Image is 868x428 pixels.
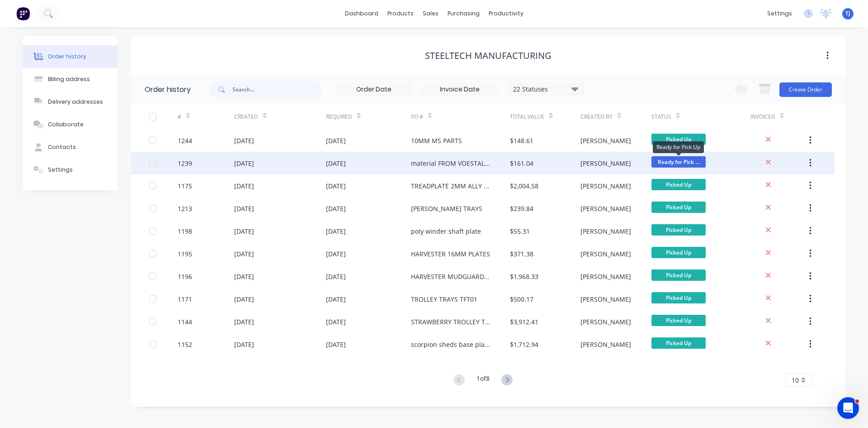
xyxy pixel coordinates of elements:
div: Total Value [510,104,580,129]
div: productivity [484,7,528,20]
button: Collaborate [23,113,118,136]
div: Order history [48,53,86,61]
button: Create Order [779,82,832,97]
div: [DATE] [326,340,346,349]
span: Picked Up [651,247,706,258]
div: [DATE] [326,136,346,145]
div: 1171 [178,294,192,304]
div: [DATE] [234,294,254,304]
div: $55.31 [510,226,530,236]
div: $148.61 [510,136,533,145]
div: [DATE] [234,317,254,327]
div: [PERSON_NAME] [580,340,631,349]
div: 1175 [178,181,192,191]
div: Delivery addresses [48,98,103,106]
div: Collaborate [48,120,84,129]
div: [PERSON_NAME] [580,294,631,304]
div: Created [234,113,258,121]
div: [PERSON_NAME] [580,159,631,168]
div: scorpion sheds base plates [411,340,492,349]
div: [PERSON_NAME] [580,136,631,145]
div: poly winder shaft plate [411,226,481,236]
span: Ready for Pick ... [651,156,706,168]
div: [DATE] [326,272,346,281]
div: 1198 [178,226,192,236]
div: $371.38 [510,249,533,259]
div: Settings [48,166,73,174]
div: [DATE] [326,249,346,259]
div: Total Value [510,113,544,121]
div: sales [418,7,443,20]
div: [DATE] [234,204,254,213]
div: [PERSON_NAME] [580,204,631,213]
div: [DATE] [234,136,254,145]
span: Picked Up [651,269,706,281]
div: 1244 [178,136,192,145]
div: 1144 [178,317,192,327]
div: [PERSON_NAME] TRAYS [411,204,482,213]
div: [PERSON_NAME] [580,249,631,259]
input: Search... [232,81,322,99]
div: purchasing [443,7,484,20]
input: Order Date [336,83,412,96]
span: Picked Up [651,134,706,145]
div: [DATE] [326,317,346,327]
div: Invoiced [750,113,775,121]
div: Ready for Pick Up [653,141,704,153]
span: Picked Up [651,315,706,326]
div: [DATE] [234,272,254,281]
div: HARVESTER 16MM PLATES [411,249,490,259]
div: Order history [145,84,191,95]
div: 1 of 8 [476,374,490,387]
div: Required [326,104,411,129]
div: 10MM MS PARTS [411,136,462,145]
div: products [383,7,418,20]
span: Picked Up [651,224,706,236]
div: $1,712.94 [510,340,538,349]
div: TROLLEY TRAYS TFT01 [411,294,477,304]
span: Picked Up [651,337,706,349]
button: Order history [23,45,118,68]
div: settings [763,7,797,20]
button: Settings [23,159,118,181]
button: Delivery addresses [23,91,118,113]
div: STEELTECH MANUFACTURING [425,50,552,61]
iframe: Intercom live chat [837,397,859,419]
button: Billing address [23,68,118,91]
div: $239.84 [510,204,533,213]
a: dashboard [340,7,383,20]
div: 1196 [178,272,192,281]
div: $1,968.33 [510,272,538,281]
div: Required [326,113,352,121]
div: # [178,113,181,121]
div: TREADPLATE 2MM ALLY CHECKER [411,181,492,191]
div: [DATE] [234,340,254,349]
input: Invoice Date [422,83,498,96]
div: $161.04 [510,159,533,168]
div: Created By [580,104,651,129]
div: 22 Statuses [508,84,584,94]
div: Created By [580,113,613,121]
div: PO # [411,113,423,121]
div: [DATE] [234,159,254,168]
div: [PERSON_NAME] [580,226,631,236]
div: [DATE] [326,159,346,168]
div: # [178,104,234,129]
span: TJ [845,10,850,18]
div: Status [651,113,671,121]
div: Billing address [48,75,90,83]
div: Status [651,104,750,129]
div: Created [234,104,326,129]
div: [PERSON_NAME] [580,317,631,327]
span: Picked Up [651,292,706,303]
div: material FROM VOESTALPINE [411,159,492,168]
div: $500.17 [510,294,533,304]
div: [DATE] [326,181,346,191]
div: [DATE] [326,226,346,236]
span: Picked Up [651,202,706,213]
div: $3,912.41 [510,317,538,327]
div: [DATE] [234,226,254,236]
div: PO # [411,104,510,129]
div: STRAWBERRY TROLLEY TRAYS [411,317,492,327]
div: 1152 [178,340,192,349]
